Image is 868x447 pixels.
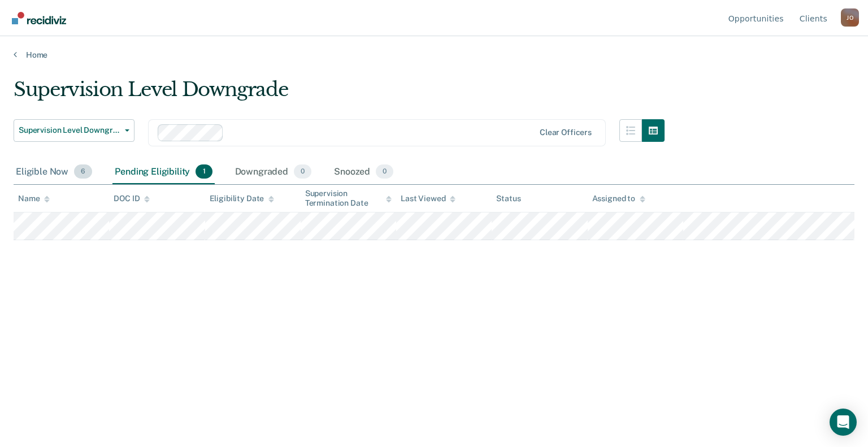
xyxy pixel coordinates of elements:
[294,164,311,179] span: 0
[14,160,94,185] div: Eligible Now6
[12,12,66,24] img: Recidiviz
[14,78,665,110] div: Supervision Level Downgrade
[74,164,92,179] span: 6
[19,125,120,135] span: Supervision Level Downgrade
[114,194,150,203] div: DOC ID
[112,160,214,185] div: Pending Eligibility1
[14,50,854,60] a: Home
[210,194,275,203] div: Eligibility Date
[332,160,396,185] div: Snoozed0
[376,164,393,179] span: 0
[14,119,134,142] button: Supervision Level Downgrade
[196,164,212,179] span: 1
[233,160,314,185] div: Downgraded0
[830,409,857,436] div: Open Intercom Messenger
[841,8,859,27] button: Profile dropdown button
[496,194,520,203] div: Status
[305,189,392,208] div: Supervision Termination Date
[18,194,50,203] div: Name
[401,194,455,203] div: Last Viewed
[592,194,645,203] div: Assigned to
[841,8,859,27] div: J O
[540,128,592,137] div: Clear officers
